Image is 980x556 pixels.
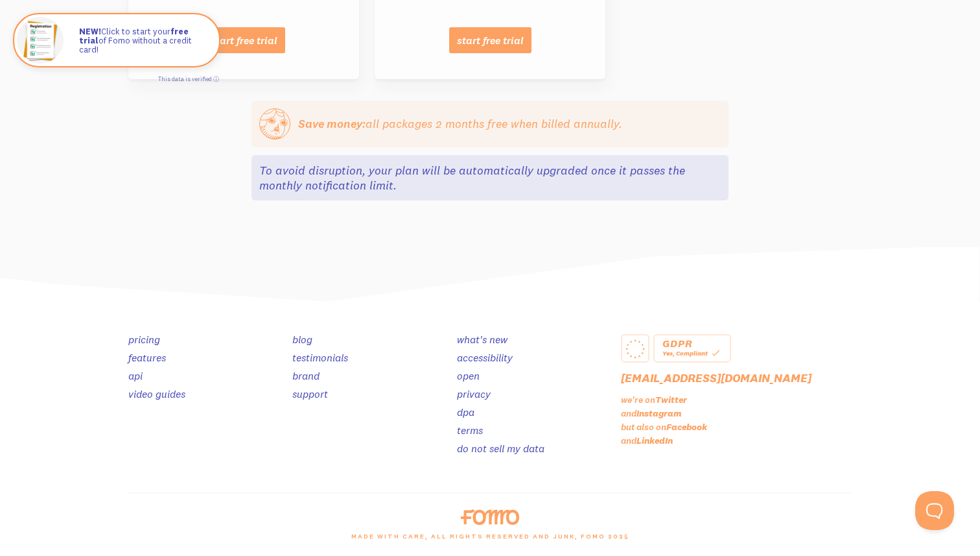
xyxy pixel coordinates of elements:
iframe: Help Scout Beacon - Open [915,491,954,530]
p: we're on [621,394,852,405]
strong: free trial [79,26,189,45]
a: testimonials [292,351,348,364]
strong: Save money: [298,116,366,131]
img: Fomo [17,17,64,64]
div: GDPR [662,339,722,347]
a: video guides [128,387,185,400]
p: and [621,407,852,419]
a: GDPR Yes, Compliant [653,334,731,363]
a: LinkedIn [636,435,673,446]
a: api [128,369,143,382]
a: start free trial [203,28,285,54]
a: pricing [128,333,160,346]
a: privacy [457,387,491,400]
a: support [292,387,328,400]
a: Twitter [655,394,687,405]
div: made with care, all rights reserved and junk, Fomo 2025 [121,525,859,556]
a: brand [292,369,320,382]
a: open [457,369,480,382]
p: To avoid disruption, your plan will be automatically upgraded once it passes the monthly notifica... [259,163,713,193]
a: Instagram [636,407,682,419]
p: and [621,435,852,446]
a: This data is verified ⓘ [158,75,219,82]
a: what's new [457,333,507,346]
p: all packages 2 months free when billed annually. [298,116,622,131]
p: but also on [621,421,852,433]
p: Click to start your of Fomo without a credit card! [79,27,206,54]
img: fomo-logo-orange-8ab935bcb42dfda78e33409a85f7af36b90c658097e6bb5368b87284a318b3da.svg [461,509,519,525]
a: dpa [457,405,474,418]
strong: NEW! [79,26,101,36]
a: accessibility [457,351,513,364]
a: Facebook [666,421,707,433]
a: blog [292,333,312,346]
a: do not sell my data [457,442,544,455]
a: start free trial [449,28,531,54]
a: [EMAIL_ADDRESS][DOMAIN_NAME] [621,370,811,385]
a: terms [457,424,483,437]
div: Yes, Compliant [662,347,722,359]
a: features [128,351,166,364]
